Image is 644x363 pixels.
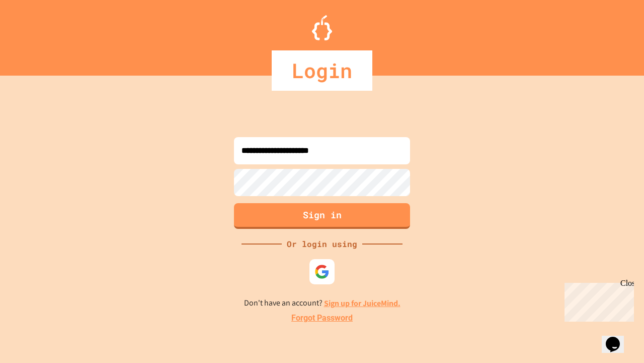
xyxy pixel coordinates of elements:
div: Or login using [282,238,362,250]
a: Sign up for JuiceMind. [324,298,400,309]
iframe: chat widget [560,279,634,322]
div: Login [272,50,372,91]
a: Forgot Password [291,312,353,324]
div: Chat with us now!Close [4,4,69,64]
img: Logo.svg [312,15,332,40]
iframe: chat widget [602,323,634,353]
p: Don't have an account? [244,297,400,310]
img: google-icon.svg [314,264,330,279]
button: Sign in [234,203,410,229]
